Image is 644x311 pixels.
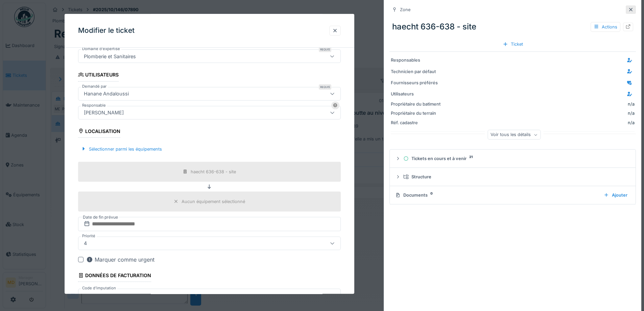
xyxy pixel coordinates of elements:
[591,22,620,32] div: Actions
[78,126,121,138] div: Localisation
[78,270,151,282] div: Données de facturation
[487,130,541,140] div: Voir tous les détails
[601,191,630,200] div: Ajouter
[392,189,633,201] summary: Documents0Ajouter
[391,80,443,86] div: Fournisseurs préférés
[81,285,117,291] label: Code d'imputation
[191,169,236,175] div: haecht 636-638 - site
[392,152,633,165] summary: Tickets en cours et à venir21
[319,47,331,52] div: Requis
[182,198,245,205] div: Aucun équipement sélectionné
[81,109,126,116] div: [PERSON_NAME]
[403,174,627,180] div: Structure
[395,192,598,198] div: Documents
[446,110,635,116] div: n/a
[81,90,132,97] div: Hanane Andaloussi
[81,103,107,108] label: Responsable
[391,91,443,97] div: Utilisateurs
[391,119,443,126] div: Réf. cadastre
[319,84,331,90] div: Requis
[81,84,108,89] label: Demandé par
[391,68,443,75] div: Technicien par défaut
[389,18,636,36] div: haecht 636-638 - site
[81,233,97,239] label: Priorité
[391,110,443,116] div: Propriétaire du terrain
[81,46,121,52] label: Domaine d'expertise
[500,40,526,49] div: Ticket
[78,145,165,154] div: Sélectionner parmi les équipements
[400,6,410,13] div: Zone
[392,171,633,183] summary: Structure
[391,101,443,107] div: Propriétaire du batiment
[86,256,154,264] div: Marquer comme urgent
[403,155,627,162] div: Tickets en cours et à venir
[81,53,139,60] div: Plomberie et Sanitaires
[81,240,90,247] div: 4
[82,214,119,221] label: Date de fin prévue
[78,26,135,35] h3: Modifier le ticket
[391,57,443,63] div: Responsables
[628,101,635,107] div: n/a
[446,119,635,126] div: n/a
[78,70,119,82] div: Utilisateurs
